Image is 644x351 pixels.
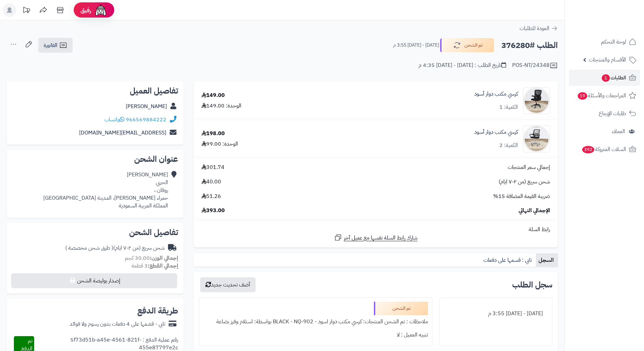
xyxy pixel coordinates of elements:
[523,125,550,152] img: 1747294236-1-90x90.jpg
[200,277,256,292] button: أضف تحديث جديد
[126,102,167,110] a: [PERSON_NAME]
[204,328,428,342] div: تنبيه العميل : لا
[38,38,73,53] a: الفاتورة
[12,228,178,236] h2: تفاصيل الشحن
[474,128,518,136] a: كرسي مكتب دوار أسود
[334,233,418,242] a: شارك رابط السلة نفسها مع عميل آخر
[104,116,124,124] a: واتساب
[520,24,558,32] a: العودة للطلبات
[201,207,225,215] span: 393.00
[344,234,418,242] span: شارك رابط السلة نفسها مع عميل آخر
[569,34,640,50] a: لوحة التحكم
[374,302,428,315] div: تم الشحن
[196,226,555,233] div: رابط السلة
[393,42,439,49] small: [DATE] - [DATE] 3:55 م
[499,142,518,149] div: الكمية: 2
[204,315,428,328] div: ملاحظات : تم الشحن المنتجات: كرسي مكتب دوار اسود - BLACK - NQ-902 بواسطة: استلام وفرز بضاعة
[577,91,626,100] span: المراجعات والأسئلة
[536,253,558,267] a: السجل
[493,193,550,200] span: ضريبة القيمة المضافة 15%
[569,141,640,157] a: السلات المتروكة392
[80,6,91,14] span: رفيق
[126,116,166,124] a: 966569884222
[440,38,494,52] button: تم الشحن
[11,273,177,288] button: إصدار بوليصة الشحن
[512,281,552,289] h3: سجل الطلب
[523,87,550,114] img: 1747293346-1-90x90.jpg
[201,193,221,200] span: 51.26
[137,307,178,315] h2: طريقة الدفع
[481,253,536,267] a: تابي : قسمها على دفعات
[201,164,224,171] span: 301.74
[12,87,178,95] h2: تفاصيل العميل
[125,254,178,262] small: 30.00 كجم
[578,92,587,100] span: 19
[612,127,625,136] span: العملاء
[201,102,241,110] div: الوحدة: 149.00
[501,39,558,52] h2: الطلب #376280
[512,61,558,70] div: POS-NT/24348
[65,244,165,252] div: شحن سريع (من ٢-٧ ايام)
[519,207,550,215] span: الإجمالي النهائي
[94,3,108,17] img: ai-face.png
[499,103,518,111] div: الكمية: 1
[132,262,178,270] small: 3 قطعة
[569,105,640,122] a: طلبات الإرجاع
[599,109,626,118] span: طلبات الإرجاع
[601,73,626,82] span: الطلبات
[589,55,626,65] span: الأقسام والمنتجات
[201,92,225,99] div: 149.00
[474,90,518,98] a: كرسي مكتب دوار أسود
[148,262,178,270] strong: إجمالي القطع:
[65,244,113,252] span: ( طرق شحن مخصصة )
[444,307,548,320] div: [DATE] - [DATE] 3:55 م
[602,74,610,82] span: 1
[601,37,626,47] span: لوحة التحكم
[43,171,168,209] div: [PERSON_NAME] الحربي روقان ، حمراء [PERSON_NAME]، المدينة [GEOGRAPHIC_DATA] المملكة العربية السعودية
[419,61,506,69] div: تاريخ الطلب : [DATE] - [DATE] 4:35 م
[70,320,165,328] div: تابي - قسّمها على 4 دفعات بدون رسوم ولا فوائد
[569,87,640,104] a: المراجعات والأسئلة19
[508,164,550,171] span: إجمالي سعر المنتجات
[499,178,550,186] span: شحن سريع (من ٢-٧ ايام)
[520,24,549,32] span: العودة للطلبات
[150,254,178,262] strong: إجمالي الوزن:
[44,41,57,49] span: الفاتورة
[79,129,166,137] a: [EMAIL_ADDRESS][DOMAIN_NAME]
[201,140,238,148] div: الوحدة: 99.00
[582,146,594,153] span: 392
[18,3,35,19] a: تحديثات المنصة
[201,178,221,186] span: 40.00
[201,130,225,137] div: 198.00
[569,70,640,86] a: الطلبات1
[581,145,626,154] span: السلات المتروكة
[12,155,178,163] h2: عنوان الشحن
[569,123,640,140] a: العملاء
